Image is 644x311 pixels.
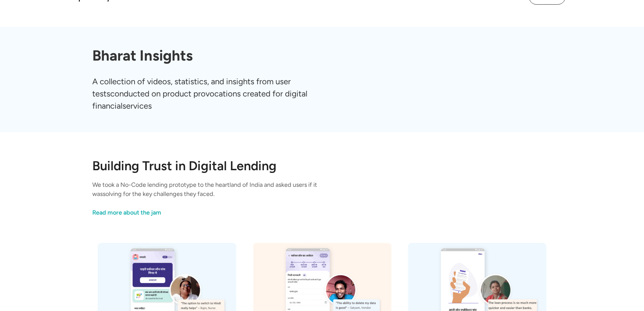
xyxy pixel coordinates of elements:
p: We took a No-Code lending prototype to the heartland of India and asked users if it wassolving fo... [92,180,345,199]
h2: Building Trust in Digital Lending [92,159,552,172]
a: link [92,208,345,217]
h1: Bharat Insights [92,47,552,65]
p: A collection of videos, statistics, and insights from user testsconducted on product provocations... [92,75,334,112]
div: Read more about the jam [92,208,161,217]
